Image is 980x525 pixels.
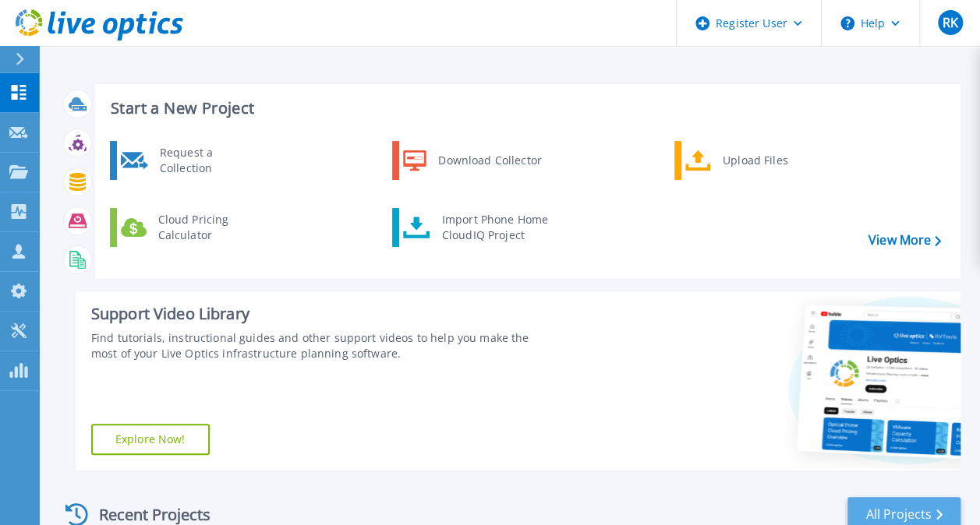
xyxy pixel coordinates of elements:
[674,141,834,180] a: Upload Files
[392,141,552,180] a: Download Collector
[91,424,210,455] a: Explore Now!
[430,145,548,176] div: Download Collector
[110,208,270,247] a: Cloud Pricing Calculator
[152,145,266,176] div: Request a Collection
[434,212,556,243] div: Import Phone Home CloudIQ Project
[111,100,940,117] h3: Start a New Project
[110,141,270,180] a: Request a Collection
[91,330,551,361] div: Find tutorials, instructional guides and other support videos to help you make the most of your L...
[942,16,957,29] span: RK
[715,145,830,176] div: Upload Files
[869,233,941,248] a: View More
[91,304,551,324] div: Support Video Library
[150,212,266,243] div: Cloud Pricing Calculator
